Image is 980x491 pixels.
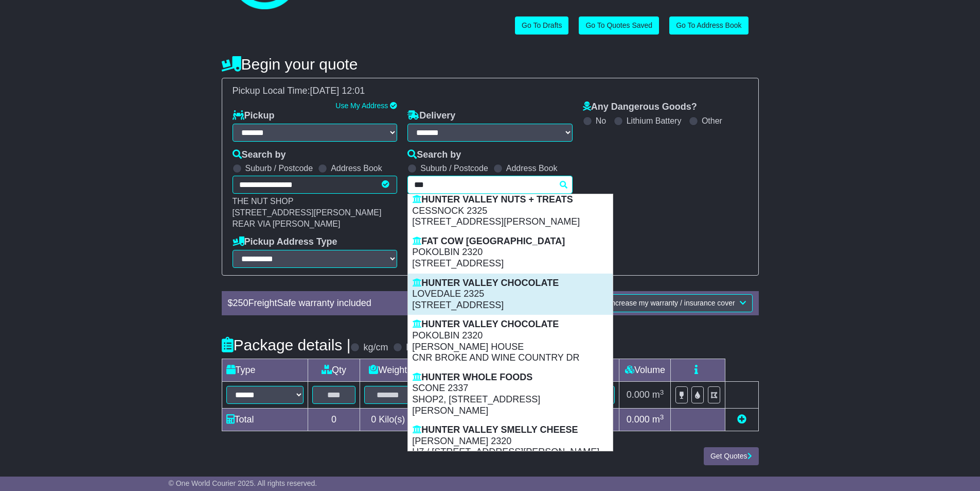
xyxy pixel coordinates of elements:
[412,258,609,269] p: [STREET_ADDRESS]
[627,414,650,425] span: 0.000
[222,336,351,353] h4: Package details |
[412,247,609,258] p: POKOLBIN 2320
[223,298,520,309] div: $ FreightSafe warranty included
[412,216,609,228] p: [STREET_ADDRESS][PERSON_NAME]
[660,388,664,396] sup: 3
[331,163,382,173] label: Address Book
[412,394,609,416] p: SHOP2, [STREET_ADDRESS][PERSON_NAME]
[412,436,609,447] p: [PERSON_NAME] 2320
[233,149,286,161] label: Search by
[222,409,308,431] td: Total
[169,479,317,487] span: © One World Courier 2025. All rights reserved.
[619,359,671,382] td: Volume
[669,16,748,35] a: Go To Address Book
[412,342,609,353] p: [PERSON_NAME] HOUSE
[412,194,609,206] p: HUNTER VALLEY NUTS + TREATS
[308,409,360,431] td: 0
[412,372,609,383] p: HUNTER WHOLE FOODS
[609,299,735,307] span: Increase my warranty / insurance cover
[737,414,746,425] a: Add new item
[233,298,248,308] span: 250
[412,278,609,289] p: HUNTER VALLEY CHOCOLATE
[627,116,682,126] label: Lithium Battery
[579,16,659,35] a: Go To Quotes Saved
[360,359,416,382] td: Weight
[371,414,376,425] span: 0
[602,294,752,312] button: Increase my warranty / insurance cover
[412,447,609,458] p: U7 / [STREET_ADDRESS][PERSON_NAME]
[222,56,759,73] h4: Begin your quote
[412,383,609,394] p: SCONE 2337
[660,413,664,421] sup: 3
[233,110,275,122] label: Pickup
[420,163,488,173] label: Suburb / Postcode
[407,110,455,122] label: Delivery
[412,289,609,300] p: LOVEDALE 2325
[233,236,337,248] label: Pickup Address Type
[308,359,360,382] td: Qty
[652,414,664,425] span: m
[412,300,609,311] p: [STREET_ADDRESS]
[363,342,388,353] label: kg/cm
[407,149,461,161] label: Search by
[515,16,568,35] a: Go To Drafts
[652,390,664,400] span: m
[412,352,609,364] p: CNR BROKE AND WINE COUNTRY DR
[245,163,313,173] label: Suburb / Postcode
[412,330,609,342] p: POKOLBIN 2320
[704,447,759,465] button: Get Quotes
[310,86,365,96] span: [DATE] 12:01
[222,359,308,382] td: Type
[233,208,382,217] span: [STREET_ADDRESS][PERSON_NAME]
[412,236,609,247] p: FAT COW [GEOGRAPHIC_DATA]
[506,163,558,173] label: Address Book
[627,390,650,400] span: 0.000
[406,342,423,353] label: lb/in
[233,219,341,228] span: REAR VIA [PERSON_NAME]
[412,206,609,217] p: CESSNOCK 2325
[227,86,753,97] div: Pickup Local Time:
[233,197,294,206] span: THE NUT SHOP
[335,101,388,110] a: Use My Address
[412,425,609,436] p: HUNTER VALLEY SMELLY CHEESE
[596,116,606,126] label: No
[583,101,697,113] label: Any Dangerous Goods?
[360,409,416,431] td: Kilo(s)
[412,319,609,330] p: HUNTER VALLEY CHOCOLATE
[702,116,722,126] label: Other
